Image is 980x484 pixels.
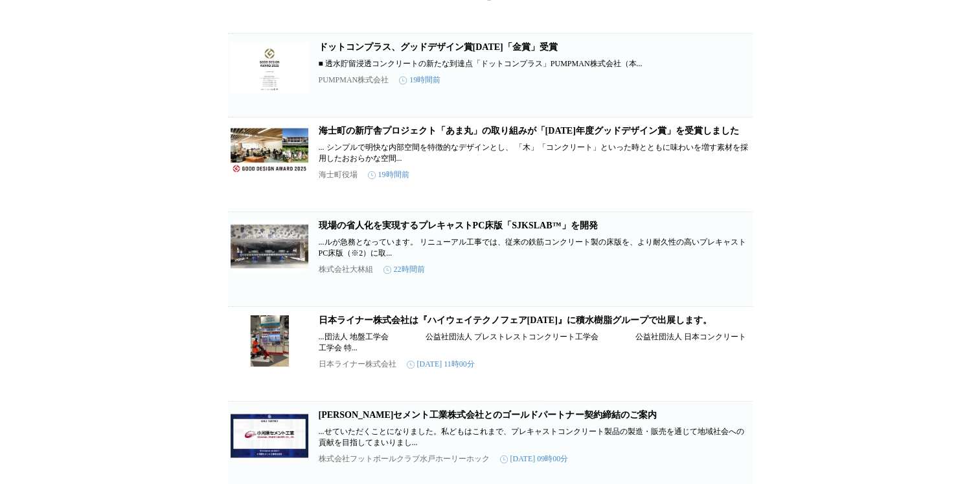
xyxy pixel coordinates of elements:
time: 22時間前 [383,264,425,275]
p: 株式会社大林組 [319,264,373,275]
time: 19時間前 [368,169,409,180]
p: PUMPMAN株式会社 [319,75,389,86]
p: ... シンプルで明快な内部空間を特徴的なデザインとし、 「木」「コンクリート」といった時とともに味わいを増す素材を採用したおおらかな空間... [319,142,750,164]
img: ドットコンプラス、グッドデザイン賞2025「金賞」受賞 [231,42,308,93]
p: ...せていただくことになりました。私どもはこれまで、プレキャストコンクリート製品の製造・販売を通じて地域社会への貢献を目指してまいりまし... [319,426,750,448]
img: 現場の省人化を実現するプレキャストPC床版「SJKSLAB™」を開発 [231,220,308,272]
p: ■ 透水貯留浸透コンクリートの新たな到達点「ドットコンプラス」PUMPMAN株式会社（本... [319,58,750,69]
p: 海士町役場 [319,169,358,180]
img: 日本ライナー株式会社は『ハイウェイテクノフェア2025』に積水樹脂グループで出展します。 [231,315,308,367]
img: 海士町の新庁舎プロジェクト「あま丸」の取り組みが「2025年度グッドデザイン賞」を受賞しました [231,125,308,177]
a: [PERSON_NAME]セメント工業株式会社とのゴールドパートナー契約締結のご案内 [319,410,657,420]
img: 小河原セメント工業株式会社とのゴールドパートナー契約締結のご案内 [231,409,308,461]
p: ...ルが急務となっています。 リニューアル工事では、従来の鉄筋コンクリート製の床版を、より耐久性の高いプレキャストPC床版（※2）に取... [319,237,750,259]
time: [DATE] 09時00分 [500,454,569,465]
a: 現場の省人化を実現するプレキャストPC床版「SJKSLAB™」を開発 [319,221,598,230]
time: 19時間前 [399,75,440,86]
p: 株式会社フットボールクラブ水戸ホーリーホック [319,454,490,465]
a: 海士町の新庁舎プロジェクト「あま丸」の取り組みが「[DATE]年度グッドデザイン賞」を受賞しました [319,126,739,136]
p: ...団法人 地盤工学会 公益社団法人 プレストレストコンクリート工学会 公益社団法人 日本コンクリート工学会 特... [319,332,750,354]
a: 日本ライナー株式会社は『ハイウェイテクノフェア[DATE]』に積水樹脂グループで出展します。 [319,315,712,325]
p: 日本ライナー株式会社 [319,359,396,370]
a: ドットコンプラス、グッドデザイン賞[DATE]「金賞」受賞 [319,42,558,52]
time: [DATE] 11時00分 [407,359,475,370]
